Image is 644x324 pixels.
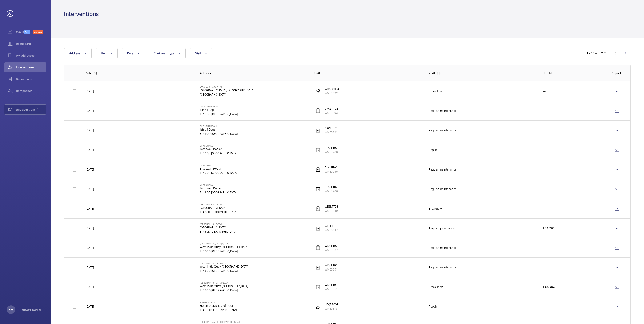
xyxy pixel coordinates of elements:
img: elevator.svg [315,245,321,250]
p: WME0286 [325,189,338,193]
span: Compliance [16,89,46,93]
p: WESLFT03 [325,204,338,209]
p: Blackwall, Poplar [200,186,237,190]
p: WME0285 [325,169,338,174]
p: Crossharbour [200,105,238,108]
p: F437489 [543,226,555,230]
p: --- [543,109,547,113]
p: --- [543,128,547,132]
div: Regular maintenance [429,265,456,269]
button: Address [64,48,92,58]
p: --- [543,167,547,172]
p: Job Id [543,71,605,75]
p: KW [9,308,13,312]
p: Heron Quays, Isle of Dogs [200,304,237,308]
p: E14 5GQ [GEOGRAPHIC_DATA] [200,249,248,253]
button: Date [122,48,144,58]
h1: Interventions [64,10,99,18]
p: [PERSON_NAME][GEOGRAPHIC_DATA] [200,321,247,323]
p: [GEOGRAPHIC_DATA] Quay [200,281,248,284]
p: [DATE] [86,187,94,191]
p: BLALFT02 [325,185,338,189]
p: E14 5GQ [GEOGRAPHIC_DATA] [200,288,248,292]
p: F437464 [543,285,555,289]
p: WME0349 [325,209,338,213]
p: WIQLFT01 [325,263,337,267]
p: [GEOGRAPHIC_DATA] Quay [200,262,248,264]
p: --- [543,187,547,191]
p: Report [612,71,622,75]
span: Any questions ? [16,107,46,112]
span: Unit [101,52,106,55]
p: --- [543,265,547,269]
p: --- [543,207,547,211]
span: My addresses [16,53,46,58]
p: E14 8JD [GEOGRAPHIC_DATA] [200,210,237,214]
p: [GEOGRAPHIC_DATA] [200,203,237,206]
p: --- [543,148,547,152]
span: Maximize [16,30,24,34]
p: WME0292 [325,130,338,135]
p: Blackwall [200,144,237,147]
p: Woolwich Arsenal [200,86,254,88]
p: CROLFT02 [325,107,338,111]
p: [DATE] [86,109,94,113]
div: 1 – 30 of 15279 [587,51,606,55]
p: WESLFT01 [325,224,338,228]
div: Breakdown [429,89,443,93]
p: Crossharbour [200,125,238,127]
p: Blackwall, Poplar [200,147,237,151]
div: Regular maintenance [429,109,456,113]
p: [DATE] [86,207,94,211]
p: BLALFT02 [325,146,338,150]
img: elevator.svg [315,128,321,133]
p: WME0373 [325,307,338,311]
span: Documents [16,77,46,81]
span: Equipment type [154,52,175,55]
p: [DATE] [86,226,94,230]
p: WIQLFT02 [325,244,338,248]
p: WME0351 [325,267,337,272]
p: Address [200,71,307,75]
img: elevator.svg [315,167,321,172]
img: elevator.svg [315,187,321,192]
p: WME0351 [325,287,337,291]
p: Unit [314,71,422,75]
img: elevator.svg [315,265,321,270]
p: [GEOGRAPHIC_DATA] [200,92,254,97]
span: Discover [33,30,43,34]
img: elevator.svg [315,108,321,113]
img: escalator.svg [315,89,321,94]
img: escalator.svg [315,304,321,309]
p: [GEOGRAPHIC_DATA] [200,223,237,225]
p: [PERSON_NAME] [19,308,41,312]
p: WME0347 [325,228,338,232]
p: [DATE] [86,304,94,309]
p: E14 9QD [GEOGRAPHIC_DATA] [200,132,238,136]
div: Breakdown [429,285,443,289]
p: WIQLFT01 [325,283,337,287]
p: HEQESC01 [325,302,338,307]
p: West India Quay, [GEOGRAPHIC_DATA] [200,264,248,269]
span: Address [69,52,80,55]
p: [GEOGRAPHIC_DATA] Quay [200,242,248,245]
p: --- [543,246,547,250]
p: WME0352 [325,248,338,252]
span: Interventions [16,65,46,69]
p: WME0293 [325,111,338,115]
button: Unit [96,48,118,58]
p: West India Quay, [GEOGRAPHIC_DATA] [200,284,248,288]
p: Isle of Dogs [200,108,238,112]
div: Repair [429,304,437,309]
p: [DATE] [86,148,94,152]
p: [GEOGRAPHIC_DATA] [200,225,237,229]
p: [DATE] [86,167,94,172]
p: [GEOGRAPHIC_DATA], [GEOGRAPHIC_DATA] [200,88,254,92]
p: Isle of Dogs [200,127,238,132]
p: Heron Quays [200,301,237,304]
div: Repair [429,148,437,152]
p: CROLFT01 [325,126,338,130]
p: Blackwall [200,184,237,186]
p: E14 9QD [GEOGRAPHIC_DATA] [200,112,238,116]
p: WME0286 [325,150,338,154]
